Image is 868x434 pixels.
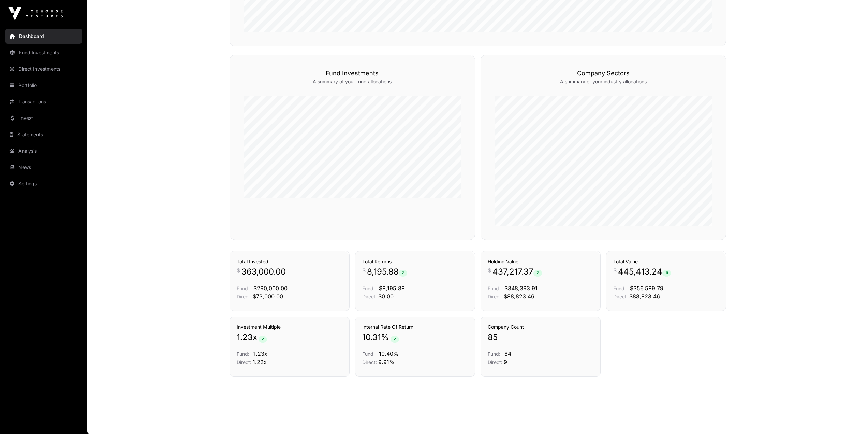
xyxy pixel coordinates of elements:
[367,266,407,277] span: 8,195.88
[5,78,82,93] a: Portfolio
[613,266,617,275] span: $
[488,294,502,299] span: Direct:
[379,285,405,292] span: $8,195.88
[8,7,63,20] img: Icehouse Ventures Logo
[253,359,267,365] span: 1.22x
[253,350,267,357] span: 1.23x
[362,285,375,291] span: Fund:
[488,359,502,365] span: Direct:
[504,350,511,357] span: 84
[237,285,249,291] span: Fund:
[495,69,712,78] h3: Company Sectors
[495,78,712,85] p: A summary of your industry allocations
[5,111,82,126] a: Invest
[5,176,82,191] a: Settings
[5,160,82,175] a: News
[378,293,394,300] span: $0.00
[613,258,719,265] h3: Total Value
[237,294,251,299] span: Direct:
[834,401,868,434] iframe: Chat Widget
[362,266,366,275] span: $
[237,266,240,275] span: $
[618,266,671,277] span: 445,413.24
[504,293,534,300] span: $88,823.46
[253,285,288,292] span: $290,000.00
[5,45,82,60] a: Fund Investments
[504,285,538,292] span: $348,393.91
[244,78,461,85] p: A summary of your fund allocations
[362,324,468,331] h3: Internal Rate Of Return
[381,332,389,343] span: %
[362,351,375,357] span: Fund:
[488,266,491,275] span: $
[492,266,542,277] span: 437,217.37
[237,332,253,343] span: 1.23
[629,293,660,300] span: $88,823.46
[488,258,593,265] h3: Holding Value
[244,69,461,78] h3: Fund Investments
[488,324,593,331] h3: Company Count
[237,258,342,265] h3: Total Invested
[378,359,395,365] span: 9.91%
[488,332,498,343] span: 85
[362,359,377,365] span: Direct:
[362,258,468,265] h3: Total Returns
[630,285,663,292] span: $356,589.79
[241,266,286,277] span: 363,000.00
[5,61,82,76] a: Direct Investments
[5,127,82,142] a: Statements
[362,294,377,299] span: Direct:
[379,350,399,357] span: 10.40%
[362,332,381,343] span: 10.31
[613,294,628,299] span: Direct:
[5,143,82,158] a: Analysis
[253,332,257,343] span: x
[237,359,251,365] span: Direct:
[5,94,82,109] a: Transactions
[488,285,500,291] span: Fund:
[5,29,82,44] a: Dashboard
[488,351,500,357] span: Fund:
[253,293,283,300] span: $73,000.00
[237,351,249,357] span: Fund:
[504,359,507,365] span: 9
[613,285,626,291] span: Fund:
[237,324,342,331] h3: Investment Multiple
